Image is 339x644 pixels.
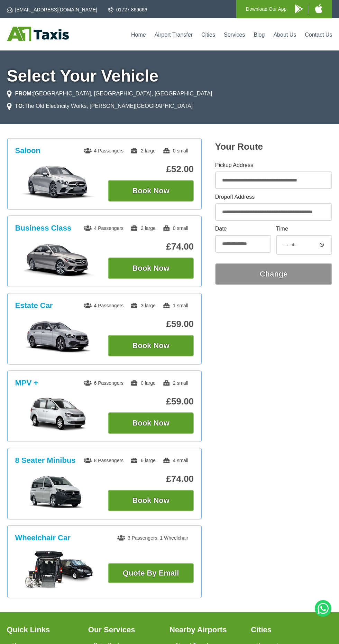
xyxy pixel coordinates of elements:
label: Time [276,226,332,232]
h3: Wheelchair Car [15,533,71,542]
span: 4 Passengers [84,225,124,231]
button: Book Now [108,258,194,279]
span: 0 large [130,380,156,386]
p: £59.00 [108,396,194,407]
h3: Business Class [15,224,72,233]
a: Quote By Email [108,563,194,583]
a: About Us [273,32,296,38]
p: £59.00 [108,319,194,329]
h3: Our Services [88,626,163,634]
a: Home [131,32,146,38]
h3: Cities [251,626,326,634]
span: 4 small [163,458,188,463]
span: 6 Passengers [84,380,124,386]
img: MPV + [15,397,101,432]
h1: Select Your Vehicle [7,68,332,84]
h3: Nearby Airports [169,626,244,634]
a: Airport Transfer [155,32,193,38]
img: 8 Seater Minibus [15,475,101,509]
strong: TO: [15,103,25,109]
button: Book Now [108,180,194,202]
span: 3 Passengers, 1 Wheelchair [117,535,188,541]
span: 0 small [163,148,188,153]
img: Saloon [15,165,101,199]
span: 4 Passengers [84,303,124,308]
label: Dropoff Address [215,194,332,200]
span: 8 Passengers [84,458,124,463]
span: 4 Passengers [84,148,124,153]
span: 2 large [130,148,156,153]
span: 2 small [163,380,188,386]
p: Download Our App [246,5,287,13]
img: Wheelchair Car [24,551,93,589]
span: 1 small [163,303,188,308]
h2: Your Route [215,141,332,152]
button: Book Now [108,335,194,356]
label: Date [215,226,272,232]
h3: Estate Car [15,301,53,310]
h3: Quick Links [7,626,82,634]
img: Business Class [15,242,101,277]
span: 2 large [130,225,156,231]
button: Book Now [108,412,194,434]
a: Blog [254,32,265,38]
span: 0 small [163,225,188,231]
h3: 8 Seater Minibus [15,456,76,465]
img: A1 Taxis St Albans LTD [7,27,69,41]
span: 6 large [130,458,156,463]
strong: FROM: [15,91,33,96]
button: Change [215,263,332,285]
a: 01727 866666 [108,6,147,13]
a: Services [224,32,245,38]
a: Contact Us [305,32,332,38]
h3: Saloon [15,146,40,155]
img: Estate Car [15,320,101,354]
a: [EMAIL_ADDRESS][DOMAIN_NAME] [7,6,97,13]
p: £74.00 [108,474,194,484]
li: The Old Electricity Works, [PERSON_NAME][GEOGRAPHIC_DATA] [7,102,193,110]
span: 3 large [130,303,156,308]
button: Book Now [108,490,194,511]
p: £52.00 [108,164,194,175]
p: £74.00 [108,241,194,252]
li: [GEOGRAPHIC_DATA], [GEOGRAPHIC_DATA], [GEOGRAPHIC_DATA] [7,90,212,98]
img: A1 Taxis Android App [295,4,303,13]
label: Pickup Address [215,162,332,168]
h3: MPV + [15,379,38,388]
a: Cities [201,32,215,38]
img: A1 Taxis iPhone App [315,4,322,13]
